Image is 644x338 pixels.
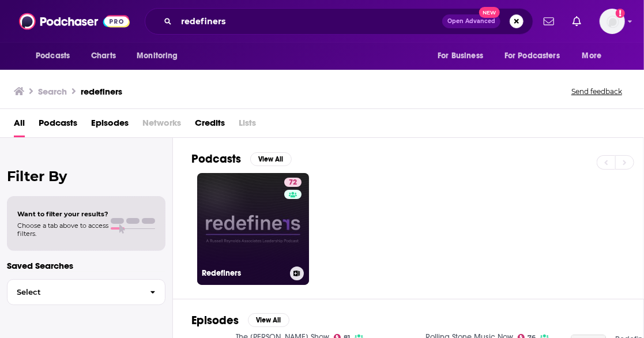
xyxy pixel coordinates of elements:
span: 72 [289,177,297,189]
a: 72Redefiners [197,173,309,285]
img: Podchaser - Follow, Share and Rate Podcasts [19,10,130,32]
a: Charts [84,45,123,67]
h3: Search [38,86,67,97]
span: Want to filter your results? [17,210,108,218]
input: Search podcasts, credits, & more... [176,12,442,31]
span: For Business [438,48,483,64]
span: Open Advanced [447,18,495,24]
span: Networks [142,114,181,137]
a: Credits [195,114,225,137]
span: Select [7,288,141,296]
a: All [14,114,25,137]
button: open menu [574,45,616,67]
a: Show notifications dropdown [568,12,586,31]
span: Lists [239,114,256,137]
a: Podcasts [39,114,77,137]
span: For Podcasters [504,48,560,64]
span: New [479,7,500,18]
span: Logged in as rpearson [600,9,625,34]
button: open menu [497,45,577,67]
img: User Profile [600,9,625,34]
h2: Filter By [7,168,165,185]
span: More [582,48,602,64]
a: 72 [284,178,302,187]
button: open menu [129,45,193,67]
svg: Add a profile image [616,9,625,18]
button: Select [7,279,165,305]
button: View All [250,152,292,166]
h3: redefiners [81,86,122,97]
h2: Podcasts [191,152,241,166]
a: Episodes [91,114,129,137]
a: Show notifications dropdown [539,12,559,31]
span: Choose a tab above to access filters. [17,221,108,238]
span: Monitoring [137,48,178,64]
span: Podcasts [36,48,70,64]
h2: Episodes [191,313,239,328]
a: PodcastsView All [191,152,292,166]
p: Saved Searches [7,260,165,271]
button: Show profile menu [600,9,625,34]
span: Charts [91,48,116,64]
button: Open AdvancedNew [442,14,500,28]
button: View All [248,313,289,327]
button: Send feedback [568,87,626,96]
button: open menu [28,45,85,67]
a: EpisodesView All [191,313,289,328]
button: open menu [430,45,498,67]
h3: Redefiners [202,268,285,278]
div: Search podcasts, credits, & more... [145,8,533,35]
